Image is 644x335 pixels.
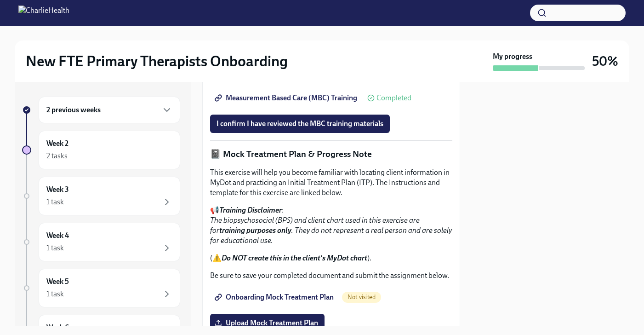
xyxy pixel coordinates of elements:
h3: 50% [592,53,618,69]
h6: Week 6 [46,323,69,333]
em: The biopsychosocial (BPS) and client chart used in this exercise are for . They do not represent ... [210,216,452,245]
h6: Week 3 [46,185,69,195]
a: Week 31 task [22,177,180,215]
a: Measurement Based Care (MBC) Training [210,89,364,107]
span: Measurement Based Care (MBC) Training [217,93,357,103]
div: 1 task [46,243,64,253]
a: Week 41 task [22,223,180,261]
span: Not visited [342,294,381,300]
img: CharlieHealth [18,6,69,20]
div: 1 task [46,197,64,207]
h6: Week 4 [46,231,69,241]
h6: Week 2 [46,139,68,149]
strong: training purposes only [219,226,291,235]
div: 2 tasks [46,151,68,161]
span: Upload Mock Treatment Plan [217,318,318,328]
strong: Do NOT create this in the client's MyDot chart [222,254,367,262]
p: Be sure to save your completed document and submit the assignment below. [210,271,452,281]
strong: My progress [493,52,532,62]
a: Week 22 tasks [22,131,180,169]
p: (⚠️ ). [210,253,452,263]
span: I confirm I have reviewed the MBC training materials [217,119,383,128]
button: I confirm I have reviewed the MBC training materials [210,115,390,133]
div: 1 task [46,289,64,299]
p: 📢 : [210,205,452,246]
strong: Training Disclaimer [219,206,282,214]
span: Completed [376,94,411,102]
a: Week 51 task [22,269,180,307]
p: This exercise will help you become familiar with locating client information in MyDot and practic... [210,167,452,198]
h2: New FTE Primary Therapists Onboarding [26,52,288,70]
a: Onboarding Mock Treatment Plan [210,288,340,306]
h6: Week 5 [46,277,69,287]
label: Upload Mock Treatment Plan [210,314,325,332]
h6: 2 previous weeks [46,105,101,115]
span: Onboarding Mock Treatment Plan [217,293,334,302]
p: 📓 Mock Treatment Plan & Progress Note [210,148,452,160]
div: 2 previous weeks [39,97,180,123]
